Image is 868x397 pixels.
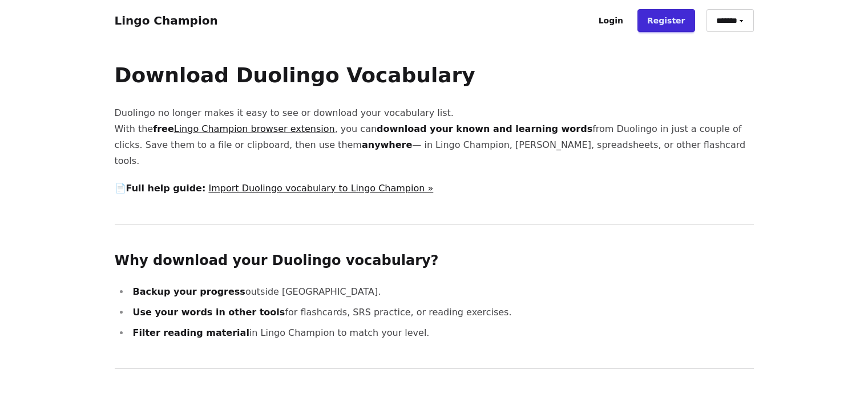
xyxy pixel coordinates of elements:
strong: Full help guide: [126,183,206,194]
li: for flashcards, SRS practice, or reading exercises. [130,304,754,320]
strong: download your known and learning words [377,123,592,134]
p: 📄 [115,181,754,197]
li: outside [GEOGRAPHIC_DATA]. [130,284,754,300]
h1: Download Duolingo Vocabulary [115,64,754,87]
a: Import Duolingo vocabulary to Lingo Champion » [208,183,433,194]
h2: Why download your Duolingo vocabulary? [115,252,754,270]
a: Register [637,9,695,32]
strong: Use your words in other tools [133,307,285,318]
a: Lingo Champion browser extension [174,123,335,134]
li: in Lingo Champion to match your level. [130,325,754,341]
a: Lingo Champion [115,14,218,27]
strong: Filter reading material [133,327,249,338]
strong: Backup your progress [133,286,245,297]
strong: anywhere [362,139,412,150]
strong: free [153,123,335,134]
a: Login [589,9,633,32]
p: Duolingo no longer makes it easy to see or download your vocabulary list. With the , you can from... [115,105,754,169]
